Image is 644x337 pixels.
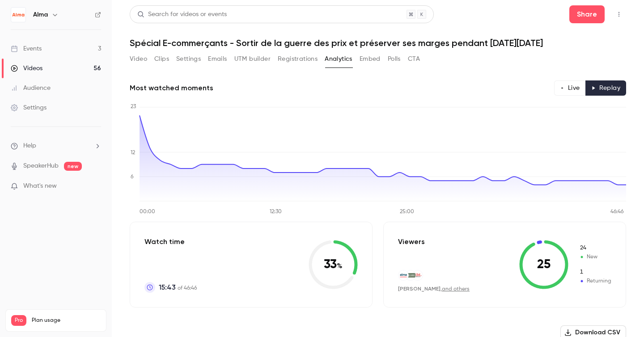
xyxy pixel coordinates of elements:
p: Viewers [398,236,425,247]
p: of 46:46 [159,282,197,293]
tspan: 12 [131,150,135,156]
button: Top Bar Actions [612,7,626,21]
span: Plan usage [32,317,101,324]
button: Replay [585,80,626,96]
tspan: 25:00 [400,209,414,215]
img: Alma [11,8,25,22]
h1: Spécial E-commerçants - Sortir de la guerre des prix et préserver ses marges pendant [DATE][DATE] [130,38,626,48]
span: new [64,162,82,171]
div: Audience [11,84,51,93]
div: Events [11,44,42,53]
button: Clips [154,52,169,66]
span: Returning [579,268,611,276]
button: Live [554,80,586,96]
li: help-dropdown-opener [11,141,101,151]
button: CTA [408,52,420,66]
tspan: 6 [131,174,134,180]
span: New [579,253,611,261]
iframe: Noticeable Trigger [90,182,101,190]
button: Settings [176,52,201,66]
button: Embed [360,52,381,66]
div: , [398,285,470,293]
button: Registrations [278,52,318,66]
div: Settings [11,103,47,112]
tspan: 23 [131,104,136,110]
img: elgauchoarg.fr [406,273,415,278]
span: Pro [11,315,26,326]
button: Polls [388,52,401,66]
span: [PERSON_NAME] [398,286,441,292]
a: and others [442,286,470,292]
p: Watch time [144,236,197,247]
tspan: 46:46 [610,209,624,215]
button: UTM builder [234,52,271,66]
img: getalma.eu [398,270,408,280]
span: Help [23,141,36,151]
button: Video [130,52,147,66]
h2: Most watched moments [130,83,213,93]
span: What's new [23,181,57,191]
button: Emails [208,52,227,66]
button: Share [569,5,605,23]
span: New [579,244,611,252]
h6: Alma [33,10,48,19]
span: 15:43 [159,282,176,293]
img: emcompagny.fr [413,270,423,280]
div: Videos [11,64,42,73]
div: Search for videos or events [137,10,227,19]
span: Returning [579,277,611,285]
button: Analytics [325,52,352,66]
tspan: 00:00 [140,209,155,215]
tspan: 12:30 [270,209,282,215]
a: SpeakerHub [23,161,59,171]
